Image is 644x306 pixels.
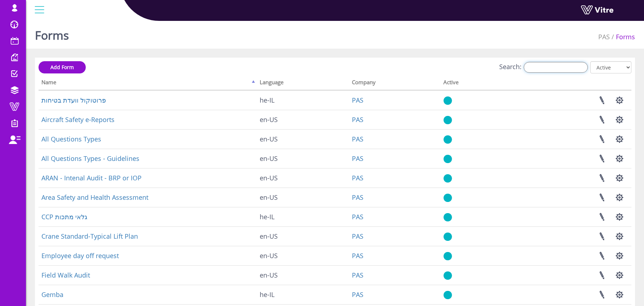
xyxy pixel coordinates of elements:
[41,271,90,279] a: Field Walk Audit
[443,174,452,183] img: yes
[349,77,440,90] th: Company
[443,271,452,280] img: yes
[440,77,504,90] th: Active
[41,212,87,221] a: CCP גלאי מתכות
[443,291,452,300] img: yes
[41,193,148,202] a: Area Safety and Health Assessment
[352,115,363,124] a: PAS
[443,96,452,105] img: yes
[257,110,349,129] td: en-US
[257,246,349,265] td: en-US
[257,285,349,304] td: he-IL
[352,135,363,143] a: PAS
[41,232,138,240] a: Crane Standard-Typical Lift Plan
[41,154,139,163] a: All Questions Types - Guidelines
[443,193,452,202] img: yes
[499,62,588,73] label: Search:
[443,116,452,125] img: yes
[41,135,101,143] a: All Questions Types
[35,18,69,49] h1: Forms
[610,32,635,42] li: Forms
[352,154,363,163] a: PAS
[443,135,452,144] img: yes
[352,271,363,279] a: PAS
[257,265,349,285] td: en-US
[352,290,363,299] a: PAS
[352,212,363,221] a: PAS
[39,77,257,90] th: Name: activate to sort column descending
[443,154,452,163] img: yes
[41,290,63,299] a: Gemba
[257,207,349,226] td: he-IL
[257,226,349,246] td: en-US
[257,188,349,207] td: en-US
[257,90,349,110] td: he-IL
[443,232,452,241] img: yes
[257,149,349,168] td: en-US
[41,251,119,260] a: Employee day off request
[443,213,452,222] img: yes
[39,61,86,73] a: Add Form
[257,129,349,149] td: en-US
[443,252,452,261] img: yes
[41,96,106,104] a: פרוטוקול וועדת בטיחות
[257,168,349,188] td: en-US
[41,115,115,124] a: Aircraft Safety e-Reports
[524,62,588,73] input: Search:
[352,193,363,202] a: PAS
[352,251,363,260] a: PAS
[352,174,363,182] a: PAS
[352,96,363,104] a: PAS
[352,232,363,240] a: PAS
[41,174,142,182] a: ARAN - Intenal Audit - BRP or IOP
[257,77,349,90] th: Language
[598,32,610,41] a: PAS
[50,64,74,71] span: Add Form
